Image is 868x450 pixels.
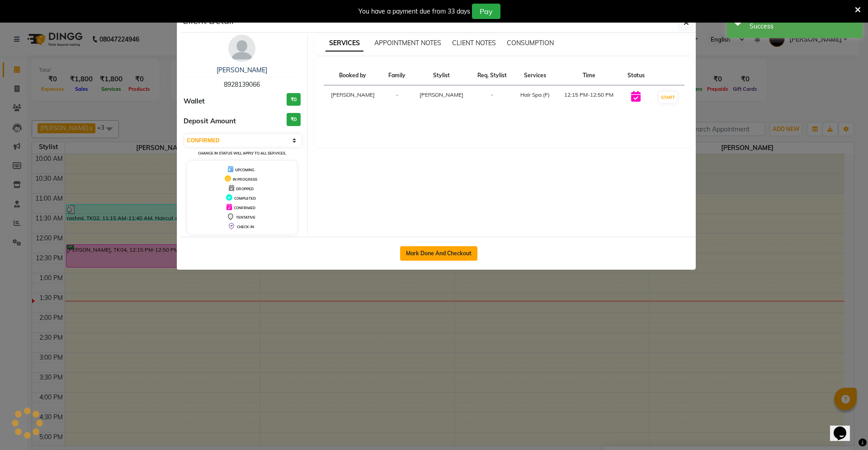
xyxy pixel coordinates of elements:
span: COMPLETED [234,196,256,201]
iframe: chat widget [830,414,859,441]
h3: ₹0 [287,93,301,106]
button: Pay [472,4,500,19]
th: Req. Stylist [471,66,514,85]
button: Mark Done And Checkout [400,246,477,261]
span: DROPPED [236,187,254,191]
th: Stylist [412,66,471,85]
span: CLIENT NOTES [452,39,496,47]
td: - [471,85,514,110]
span: 8928139066 [224,80,260,89]
img: avatar [228,35,255,62]
div: Hair Spa (F) [519,91,551,99]
td: [PERSON_NAME] [324,85,382,110]
button: START [659,92,677,103]
span: SERVICES [325,35,363,52]
small: Change in status will apply to all services. [198,151,286,155]
div: You have a payment due from 33 days [359,7,470,16]
th: Booked by [324,66,382,85]
span: IN PROGRESS [233,177,257,182]
th: Status [621,66,651,85]
span: [PERSON_NAME] [420,91,463,98]
div: Success [750,22,856,31]
span: Wallet [184,96,205,107]
span: CONSUMPTION [507,39,554,47]
span: CHECK-IN [237,225,254,229]
span: APPOINTMENT NOTES [374,39,441,47]
a: [PERSON_NAME] [217,66,267,74]
th: Time [557,66,621,85]
td: 12:15 PM-12:50 PM [557,85,621,110]
h3: ₹0 [287,113,301,126]
td: - [382,85,412,110]
span: Deposit Amount [184,116,236,127]
span: UPCOMING [235,168,255,172]
th: Family [382,66,412,85]
span: TENTATIVE [236,215,255,220]
th: Services [514,66,557,85]
span: CONFIRMED [234,206,255,210]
